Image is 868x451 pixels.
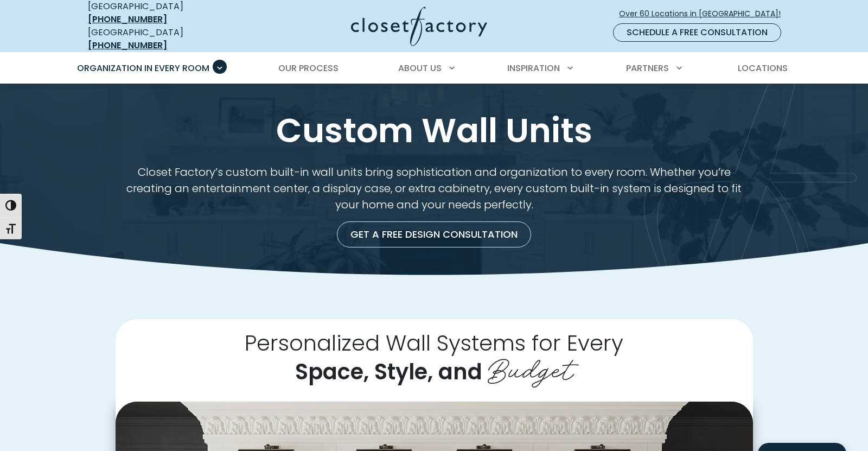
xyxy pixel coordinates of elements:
nav: Primary Menu [69,53,799,84]
span: Our Process [278,62,339,74]
a: [PHONE_NUMBER] [88,13,167,26]
span: Budget [488,345,573,389]
a: Get a Free Design Consultation [337,221,531,247]
span: Inspiration [507,62,560,74]
span: Over 60 Locations in [GEOGRAPHIC_DATA]! [619,8,789,20]
span: About Us [398,62,442,74]
p: Closet Factory’s custom built-in wall units bring sophistication and organization to every room. ... [116,164,753,213]
img: Closet Factory Logo [351,7,487,46]
span: Locations [738,62,788,74]
span: Space, Style, and [295,357,482,387]
span: Organization in Every Room [77,62,209,74]
a: Over 60 Locations in [GEOGRAPHIC_DATA]! [618,4,790,23]
span: Partners [626,62,669,74]
a: [PHONE_NUMBER] [88,39,167,52]
a: Schedule a Free Consultation [613,23,781,42]
div: [GEOGRAPHIC_DATA] [88,26,245,52]
span: Personalized Wall Systems for Every [245,328,623,358]
h1: Custom Wall Units [86,110,782,151]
